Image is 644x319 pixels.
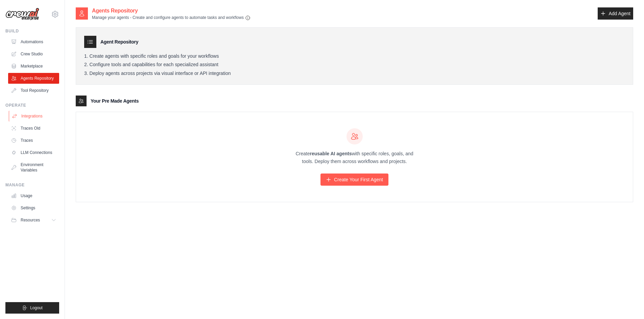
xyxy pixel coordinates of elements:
p: Manage your agents - Create and configure agents to automate tasks and workflows [92,15,251,21]
h2: Agents Repository [92,7,251,15]
span: Logout [30,305,43,311]
a: Tool Repository [8,85,59,96]
a: Environment Variables [8,159,59,176]
a: Settings [8,203,59,213]
div: Build [5,28,59,34]
li: Configure tools and capabilities for each specialized assistant [84,62,625,68]
a: Usage [8,190,59,201]
a: Automations [8,36,59,47]
li: Deploy agents across projects via visual interface or API integration [84,71,625,77]
li: Create agents with specific roles and goals for your workflows [84,53,625,59]
div: Manage [5,182,59,188]
a: Create Your First Agent [320,174,388,186]
a: Add Agent [598,7,633,20]
button: Resources [8,215,59,225]
a: LLM Connections [8,147,59,158]
strong: reusable AI agents [310,151,352,156]
div: Operate [5,103,59,108]
a: Integrations [9,111,60,122]
p: Create with specific roles, goals, and tools. Deploy them across workflows and projects. [290,150,420,165]
button: Logout [5,302,59,314]
h3: Agent Repository [100,38,138,45]
a: Marketplace [8,61,59,72]
h3: Your Pre Made Agents [91,98,139,104]
a: Agents Repository [8,73,59,84]
a: Traces [8,135,59,146]
span: Resources [21,217,40,223]
a: Traces Old [8,123,59,134]
img: Logo [5,8,39,21]
a: Crew Studio [8,49,59,59]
